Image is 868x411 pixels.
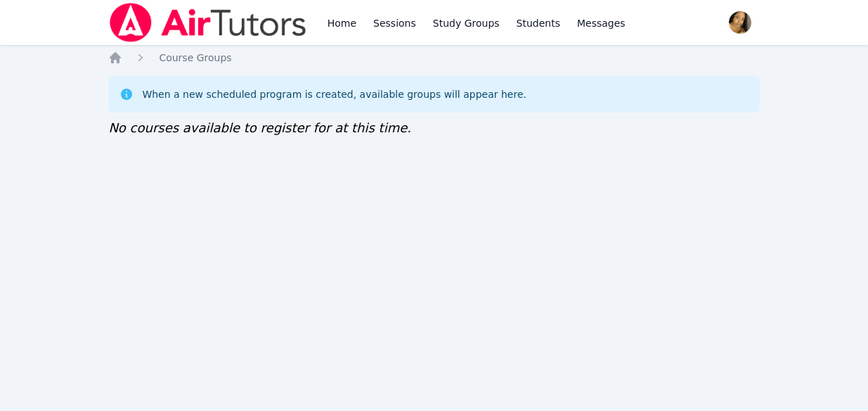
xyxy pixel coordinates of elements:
[142,87,526,101] div: When a new scheduled program is created, available groups will appear here.
[108,120,411,135] span: No courses available to register for at this time.
[577,16,626,30] span: Messages
[108,51,759,65] nav: Breadcrumb
[159,51,231,65] a: Course Groups
[159,52,231,63] span: Course Groups
[108,3,307,42] img: Air Tutors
